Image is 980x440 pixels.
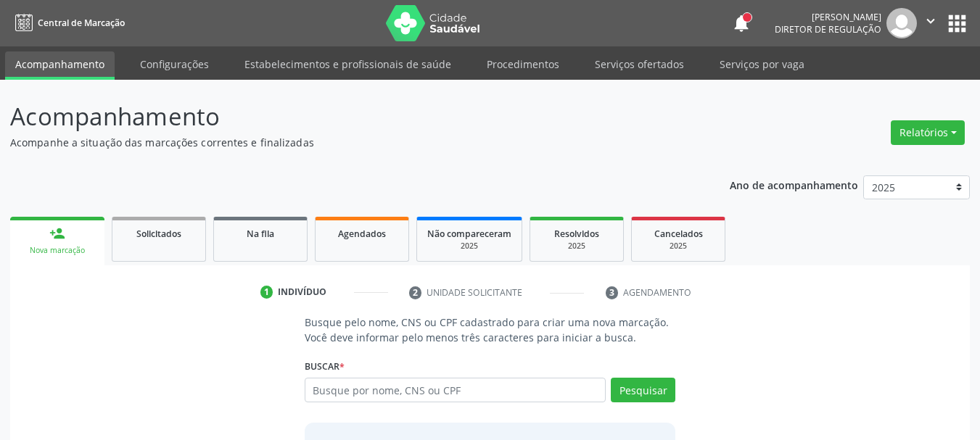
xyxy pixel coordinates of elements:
[427,241,511,252] div: 2025
[654,228,703,240] span: Cancelados
[5,51,115,80] a: Acompanhamento
[427,228,511,240] span: Não compareceram
[709,51,815,77] a: Serviços por vaga
[20,245,94,256] div: Nova marcação
[10,135,682,150] p: Acompanhe a situação das marcações correntes e finalizadas
[540,241,613,252] div: 2025
[136,228,181,240] span: Solicitados
[775,23,881,36] span: Diretor de regulação
[49,225,65,241] div: person_add
[260,286,273,299] div: 1
[247,228,274,240] span: Na fila
[10,11,125,35] a: Central de Marcação
[585,51,694,77] a: Serviços ofertados
[38,17,125,29] span: Central de Marcação
[477,51,569,77] a: Procedimentos
[917,8,944,38] button: 
[923,13,939,29] i: 
[642,241,715,252] div: 2025
[305,355,345,378] label: Buscar
[775,11,881,23] div: [PERSON_NAME]
[305,315,676,345] p: Busque pelo nome, CNS ou CPF cadastrado para criar uma nova marcação. Você deve informar pelo men...
[130,51,219,77] a: Configurações
[944,11,970,36] button: apps
[891,120,965,145] button: Relatórios
[338,228,386,240] span: Agendados
[554,228,599,240] span: Resolvidos
[611,378,675,402] button: Pesquisar
[731,13,752,33] button: notifications
[730,175,858,194] p: Ano de acompanhamento
[305,378,606,402] input: Busque por nome, CNS ou CPF
[234,51,461,77] a: Estabelecimentos e profissionais de saúde
[886,8,917,38] img: img
[10,99,682,135] p: Acompanhamento
[278,286,326,299] div: Indivíduo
